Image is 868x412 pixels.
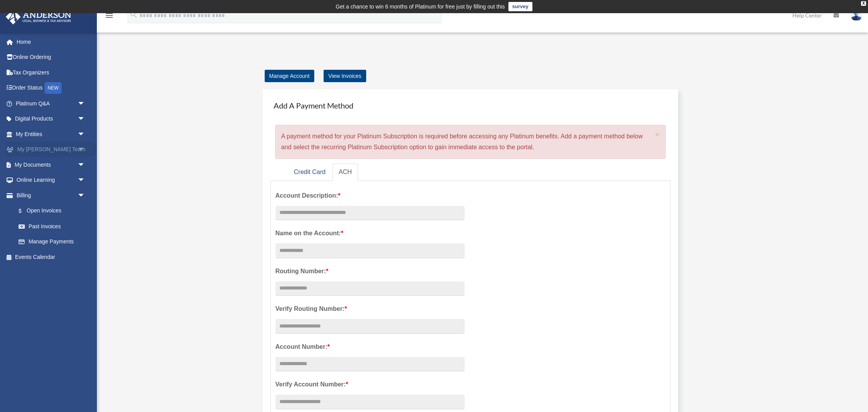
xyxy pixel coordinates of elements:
label: Verify Routing Number: [276,303,465,314]
a: Order StatusNEW [5,80,97,96]
i: menu [105,11,114,20]
label: Account Description: [276,190,465,201]
span: × [655,130,660,139]
h4: Add A Payment Method [270,97,671,114]
div: A payment method for your Platinum Subscription is required before accessing any Platinum benefit... [275,125,666,159]
span: arrow_drop_down [77,172,93,188]
span: arrow_drop_down [77,142,93,158]
button: Close [655,130,660,138]
a: Past Invoices [11,219,97,234]
span: arrow_drop_down [77,126,93,142]
a: menu [105,14,114,20]
label: Verify Account Number: [276,379,465,390]
label: Account Number: [276,341,465,352]
a: Manage Account [265,70,314,82]
a: Platinum Q&Aarrow_drop_down [5,96,97,111]
div: NEW [45,82,62,94]
a: Tax Organizers [5,65,97,80]
div: Get a chance to win 6 months of Platinum for free just by filling out this [336,2,505,11]
span: arrow_drop_down [77,188,93,203]
a: survey [508,2,532,11]
a: $Open Invoices [11,203,97,219]
span: arrow_drop_down [77,111,93,127]
a: View Invoices [324,70,366,82]
img: User Pic [851,10,862,21]
i: search [129,10,138,19]
a: Billingarrow_drop_down [5,188,97,203]
a: Events Calendar [5,249,97,265]
a: My Documentsarrow_drop_down [5,157,97,172]
span: arrow_drop_down [77,96,93,112]
span: $ [23,206,27,216]
a: Manage Payments [11,234,93,250]
a: Home [5,34,97,50]
a: Digital Productsarrow_drop_down [5,111,97,127]
div: close [861,1,866,6]
img: Anderson Advisors Platinum Portal [3,9,74,24]
span: arrow_drop_down [77,157,93,173]
a: Online Learningarrow_drop_down [5,172,97,188]
a: Online Ordering [5,50,97,65]
a: ACH [332,164,358,181]
a: My [PERSON_NAME] Teamarrow_drop_down [5,142,97,157]
a: Credit Card [288,164,332,181]
label: Name on the Account: [276,228,465,239]
label: Routing Number: [276,266,465,277]
a: My Entitiesarrow_drop_down [5,126,97,142]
